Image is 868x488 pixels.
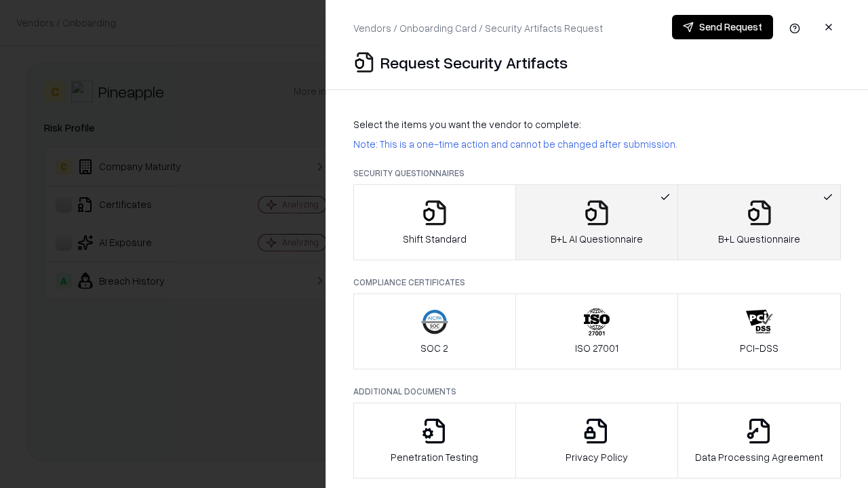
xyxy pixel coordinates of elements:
p: B+L AI Questionnaire [551,232,643,246]
p: B+L Questionnaire [718,232,800,246]
button: Penetration Testing [353,403,516,479]
p: Penetration Testing [391,450,478,464]
p: Additional Documents [353,386,841,397]
button: Send Request [672,15,773,39]
p: Shift Standard [403,232,467,246]
button: PCI-DSS [677,293,841,369]
p: Data Processing Agreement [695,450,823,464]
p: Security Questionnaires [353,167,841,179]
button: Shift Standard [353,184,516,260]
p: Request Security Artifacts [380,52,568,73]
p: ISO 27001 [575,341,618,355]
p: Note: This is a one-time action and cannot be changed after submission. [353,137,841,151]
p: Compliance Certificates [353,277,841,288]
p: Vendors / Onboarding Card / Security Artifacts Request [353,21,603,35]
p: SOC 2 [420,341,448,355]
button: B+L AI Questionnaire [515,184,679,260]
button: SOC 2 [353,293,516,369]
p: Select the items you want the vendor to complete: [353,117,841,131]
button: ISO 27001 [515,293,679,369]
button: B+L Questionnaire [677,184,841,260]
p: Privacy Policy [566,450,628,464]
button: Privacy Policy [515,403,679,479]
p: PCI-DSS [740,341,778,355]
button: Data Processing Agreement [677,403,841,479]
